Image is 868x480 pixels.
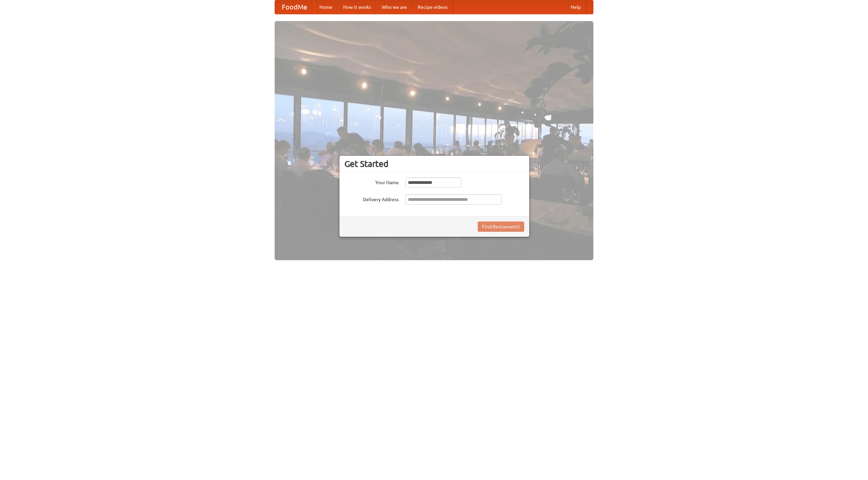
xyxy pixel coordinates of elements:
a: Help [565,0,586,14]
a: FoodMe [275,0,314,14]
a: Who we are [376,0,412,14]
a: How it works [338,0,376,14]
label: Delivery Address [344,194,399,203]
button: Find Restaurants! [478,222,524,232]
a: Recipe videos [412,0,453,14]
h3: Get Started [344,159,524,169]
a: Home [314,0,338,14]
label: Your Name [344,177,399,186]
